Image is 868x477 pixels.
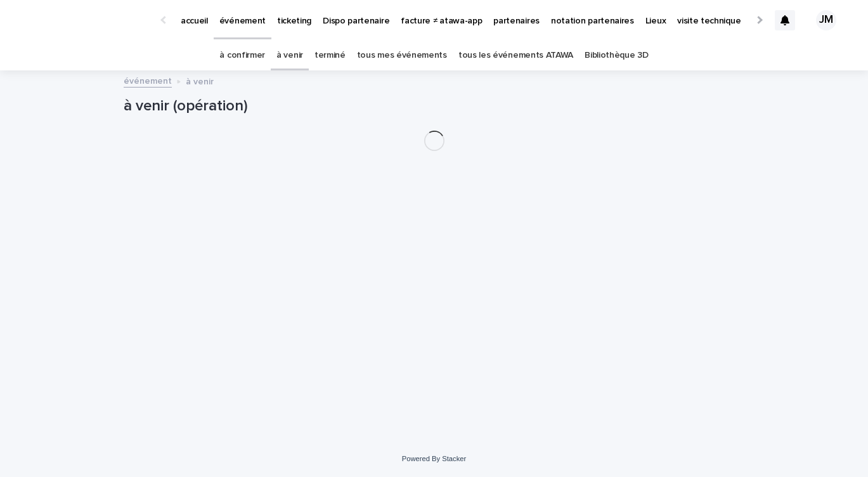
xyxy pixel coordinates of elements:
[402,455,466,462] a: Powered By Stacker
[219,41,265,70] a: à confirmer
[458,41,573,70] a: tous les événements ATAWA
[25,8,148,33] img: Ls34BcGeRexTGTNfXpUC
[816,10,836,30] div: JM
[124,97,745,115] h1: à venir (opération)
[186,74,214,88] p: à venir
[357,41,447,70] a: tous mes événements
[124,73,172,88] a: événement
[314,41,346,70] a: terminé
[585,41,648,70] a: Bibliothèque 3D
[276,41,303,70] a: à venir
